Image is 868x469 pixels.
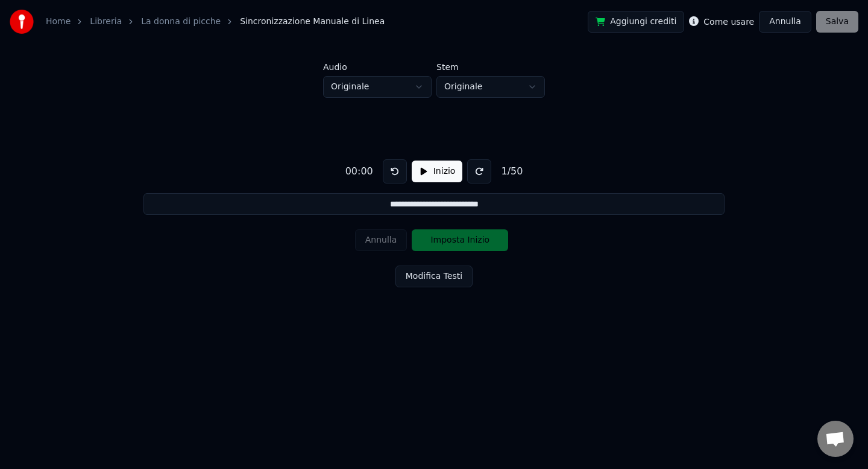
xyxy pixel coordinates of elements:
button: Aggiungi crediti [588,11,684,33]
a: La donna di picche [141,16,221,28]
label: Come usare [703,18,754,26]
div: 1 / 50 [496,164,527,179]
button: Modifica Testi [395,266,473,287]
img: youka [10,10,34,34]
nav: breadcrumb [46,16,385,28]
span: Sincronizzazione Manuale di Linea [240,16,385,28]
div: 00:00 [341,164,378,179]
button: Inizio [412,161,463,182]
a: Libreria [90,16,122,28]
label: Audio [323,63,432,71]
button: Annulla [759,11,811,33]
label: Stem [436,63,545,71]
div: Aprire la chat [817,421,854,457]
a: Home [46,16,71,28]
